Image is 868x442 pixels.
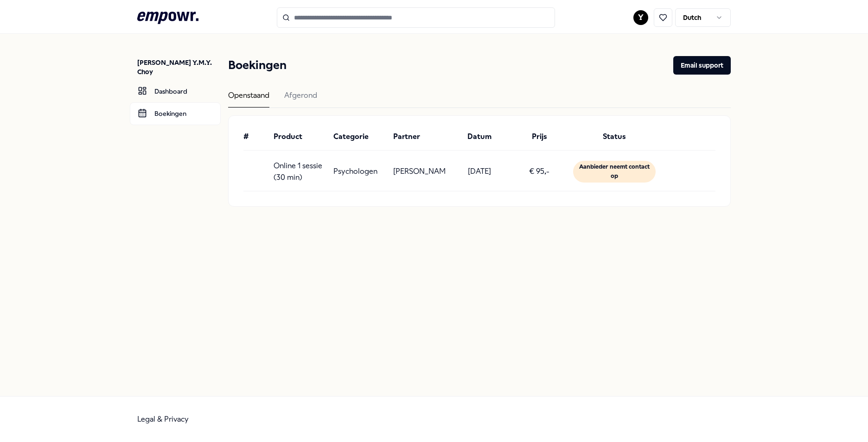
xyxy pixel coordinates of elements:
[243,131,266,143] div: #
[573,131,656,143] div: Status
[137,415,189,423] a: Legal & Privacy
[274,160,326,183] p: Online 1 sessie (30 min)
[130,80,221,102] a: Dashboard
[393,131,446,143] div: Partner
[274,131,326,143] div: Product
[333,165,377,177] p: Psychologen
[573,161,656,183] div: Aanbieder neemt contact op
[529,165,549,177] p: € 95,-
[228,89,269,107] div: Openstaand
[284,89,317,107] div: Afgerond
[137,58,221,76] p: [PERSON_NAME] Y.M.Y. Choy
[513,131,566,143] div: Prijs
[468,165,491,177] p: [DATE]
[228,56,287,75] h1: Boekingen
[333,131,386,143] div: Categorie
[393,165,446,177] p: [PERSON_NAME]
[673,56,731,75] button: Email support
[453,131,505,143] div: Datum
[130,102,221,125] a: Boekingen
[633,10,648,25] button: Y
[277,7,555,28] input: Search for products, categories or subcategories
